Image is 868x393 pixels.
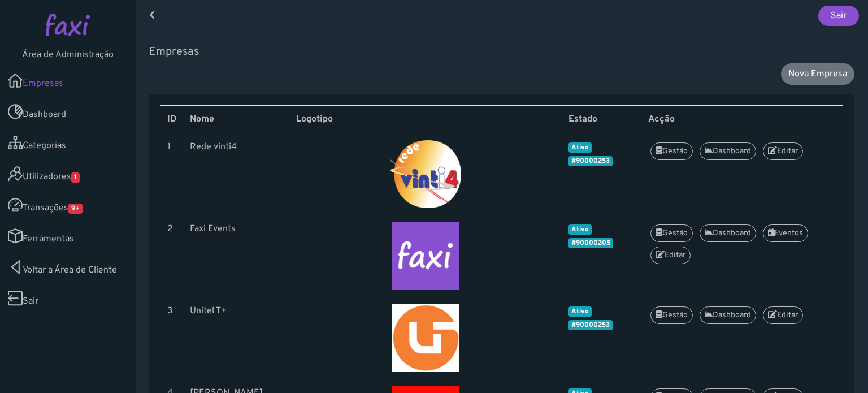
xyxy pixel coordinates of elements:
td: 2 [160,215,183,297]
a: Editar [763,142,803,160]
th: ID [160,106,183,133]
span: #90000205 [568,238,613,248]
a: Gestão [650,306,693,324]
h5: Empresas [149,45,854,59]
th: Estado [562,106,641,133]
span: Ativo [568,142,592,153]
a: Dashboard [700,224,756,242]
th: Logotipo [289,106,562,133]
td: Unitel T+ [183,297,289,379]
a: Gestão [650,224,693,242]
td: 3 [160,297,183,379]
span: Ativo [568,224,592,235]
a: Editar [763,306,803,324]
span: #90000253 [568,320,613,330]
td: Faxi Events [183,215,289,297]
a: Dashboard [700,306,756,324]
a: Gestão [650,142,693,160]
img: Faxi Events [296,222,555,290]
span: 1 [71,172,80,183]
img: Rede vinti4 [296,140,555,208]
span: Ativo [568,306,592,317]
th: Acção [641,106,843,133]
a: Editar [650,247,691,264]
a: Sair [818,6,859,26]
a: Eventos [763,224,808,242]
td: 1 [160,133,183,215]
img: Unitel T+ [296,304,555,372]
td: Rede vinti4 [183,133,289,215]
a: Nova Empresa [781,63,854,85]
span: 9+ [68,204,83,214]
a: Dashboard [700,142,756,160]
span: #90000253 [568,156,613,166]
th: Nome [183,106,289,133]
